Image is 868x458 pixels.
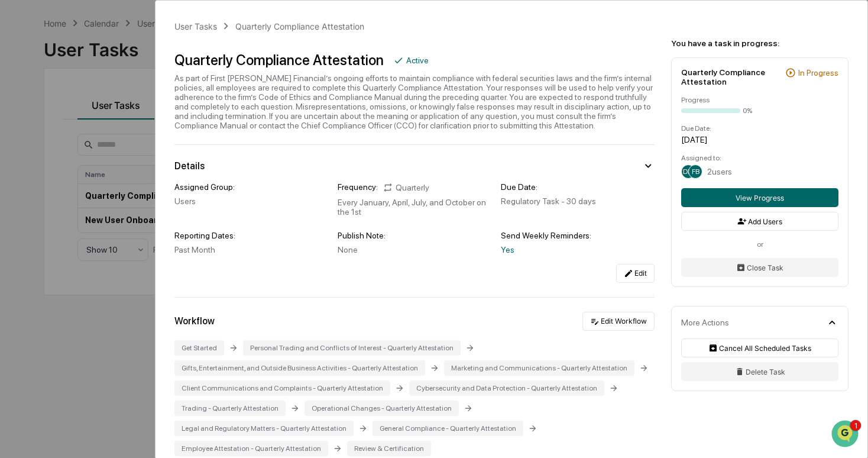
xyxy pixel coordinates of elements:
[12,25,215,44] p: How can we help?
[235,21,364,31] div: Quarterly Compliance Attestation
[37,161,96,170] span: [PERSON_NAME]
[12,243,21,253] div: 🖐️
[24,242,76,254] span: Preclearance
[347,441,431,456] div: Review & Certification
[81,237,151,259] a: 🗄️Attestations
[616,264,655,283] button: Edit
[798,68,838,78] div: In Progress
[174,315,215,327] div: Workflow
[12,266,21,275] div: 🔎
[243,340,461,356] div: Personal Trading and Conflicts of Interest - Quarterly Attestation
[174,441,328,456] div: Employee Attestation - Quarterly Attestation
[338,245,491,254] div: None
[12,150,31,169] img: Jack Rasmussen
[7,260,79,281] a: 🔎Data Lookup
[201,94,215,108] button: Start new chat
[743,107,752,115] div: 0%
[683,167,694,176] span: DM
[105,193,129,202] span: [DATE]
[12,131,79,141] div: Past conversations
[671,38,848,48] div: You have a task in progress:
[406,56,429,65] div: Active
[338,182,378,193] div: Frequency:
[174,196,328,206] div: Users
[98,193,102,202] span: •
[183,129,215,143] button: See all
[830,419,862,451] iframe: Open customer support
[305,401,459,416] div: Operational Changes - Quarterly Attestation
[98,242,147,254] span: Attestations
[86,243,95,253] div: 🗄️
[37,193,96,202] span: [PERSON_NAME]
[707,167,732,176] span: 2 users
[12,182,31,201] img: Cece Ferraez
[681,135,838,144] div: [DATE]
[681,124,838,133] div: Due Date:
[681,212,838,231] button: Add Users
[501,231,655,240] div: Send Weekly Reminders:
[444,360,634,376] div: Marketing and Communications - Quarterly Attestation
[681,240,838,249] div: or
[338,231,491,240] div: Publish Note:
[501,182,655,192] div: Due Date:
[174,182,328,192] div: Assigned Group:
[373,421,523,436] div: General Compliance - Quarterly Attestation
[25,91,46,112] img: 8933085812038_c878075ebb4cc5468115_72.jpg
[681,96,838,104] div: Progress
[174,231,328,240] div: Reporting Dates:
[53,102,163,112] div: We're available if you need us!
[174,360,425,376] div: Gifts, Entertainment, and Outside Business Activities - Quarterly Attestation
[105,161,129,170] span: [DATE]
[174,245,328,254] div: Past Month
[409,380,604,396] div: Cybersecurity and Data Protection - Quarterly Attestation
[174,380,390,396] div: Client Communications and Complaints - Quarterly Attestation
[582,312,655,331] button: Edit Workflow
[174,340,224,356] div: Get Started
[681,318,729,327] div: More Actions
[681,362,838,381] button: Delete Task
[174,73,655,130] div: As part of First [PERSON_NAME] Financial’s ongoing efforts to maintain compliance with federal se...
[98,161,102,170] span: •
[383,182,429,193] div: Quarterly
[7,237,81,259] a: 🖐️Preclearance
[681,338,838,357] button: Cancel All Scheduled Tasks
[174,51,384,69] div: Quarterly Compliance Attestation
[24,265,75,276] span: Data Lookup
[83,293,143,302] a: Powered byPylon
[501,245,655,254] div: Yes
[692,167,699,176] span: FB
[681,154,838,162] div: Assigned to:
[53,91,194,102] div: Start new chat
[174,21,217,31] div: User Tasks
[174,160,205,172] div: Details
[338,198,491,217] div: Every January, April, July, and October on the 1st
[681,188,838,207] button: View Progress
[24,162,33,171] img: 1746055101610-c473b297-6a78-478c-a979-82029cc54cd1
[12,91,33,112] img: 1746055101610-c473b297-6a78-478c-a979-82029cc54cd1
[681,258,838,277] button: Close Task
[501,196,655,206] div: Regulatory Task - 30 days
[174,421,354,436] div: Legal and Regulatory Matters - Quarterly Attestation
[174,401,286,416] div: Trading - Quarterly Attestation
[681,67,780,86] div: Quarterly Compliance Attestation
[118,293,143,302] span: Pylon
